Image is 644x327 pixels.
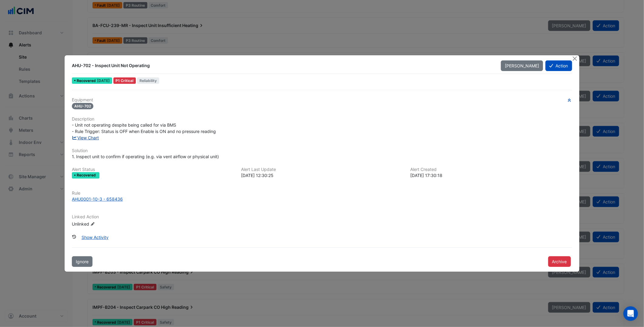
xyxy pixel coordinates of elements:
[72,154,219,159] span: 1. Inspect unit to confirm if operating (e.g. via vent airflow or physical unit)
[241,172,403,179] div: [DATE] 12:30:25
[77,173,97,177] span: Recovered
[72,63,494,69] div: AHU-702 - Inspect Unit Not Operating
[72,135,99,140] a: View Chart
[410,172,572,179] div: [DATE] 17:30:18
[77,79,97,83] span: Recovered
[137,77,159,84] span: Reliability
[72,220,145,227] div: Unlinked
[623,306,638,321] div: Open Intercom Messenger
[72,256,92,267] button: Ignore
[72,167,234,172] h6: Alert Status
[72,214,572,220] h6: Linked Action
[97,78,110,83] span: Mon 22-Sep-2025 10:30 AEST
[72,196,572,202] a: AHU0001-10-3 - 658436
[90,222,95,226] fa-icon: Edit Linked Action
[72,148,572,153] h6: Solution
[72,103,93,109] span: AHU-702
[113,77,136,84] div: P1 Critical
[72,196,123,202] div: AHU0001-10-3 - 658436
[72,117,572,122] h6: Description
[72,191,572,196] h6: Rule
[572,55,578,62] button: Close
[241,167,403,172] h6: Alert Last Update
[72,122,216,134] span: - Unit not operating despite being called for via BMS - Rule Trigger: Status is OFF when Enable i...
[505,63,539,68] span: [PERSON_NAME]
[72,97,572,103] h6: Equipment
[78,232,112,243] button: Show Activity
[501,60,543,71] button: [PERSON_NAME]
[410,167,572,172] h6: Alert Created
[76,259,89,264] span: Ignore
[545,60,572,71] button: Action
[548,256,571,267] button: Archive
